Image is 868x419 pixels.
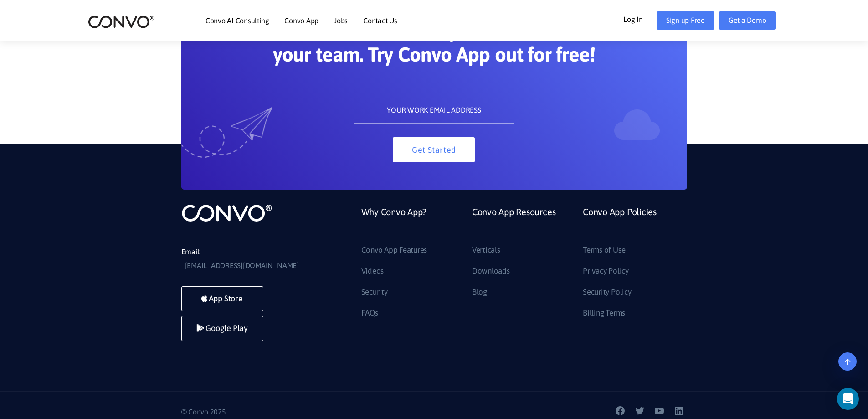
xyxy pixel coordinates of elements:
a: Downloads [472,264,510,279]
a: Terms of Use [583,243,625,258]
a: Google Play [181,316,263,341]
h2: The easiest and fastest way to communicate with your team. Try Convo App out for free! [225,19,644,74]
a: Privacy Policy [583,264,629,279]
a: Security Policy [583,285,631,300]
p: © Convo 2025 [181,405,427,419]
button: Get Started [393,137,475,162]
a: Billing Terms [583,306,625,321]
a: Verticals [472,243,500,258]
a: Convo App Policies [583,203,657,243]
a: App Store [181,286,263,311]
a: Blog [472,285,487,300]
input: YOUR WORK EMAIL ADDRESS [354,96,514,124]
img: logo_not_found [181,203,272,222]
a: Videos [361,264,384,279]
a: Why Convo App? [361,203,427,243]
a: Security [361,285,388,300]
a: Convo App Resources [472,203,555,243]
li: Email: [181,245,318,273]
div: Open Intercom Messenger [837,388,859,410]
a: Convo App Features [361,243,427,258]
a: FAQs [361,306,378,321]
div: Footer [354,203,687,326]
a: [EMAIL_ADDRESS][DOMAIN_NAME] [185,259,299,273]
